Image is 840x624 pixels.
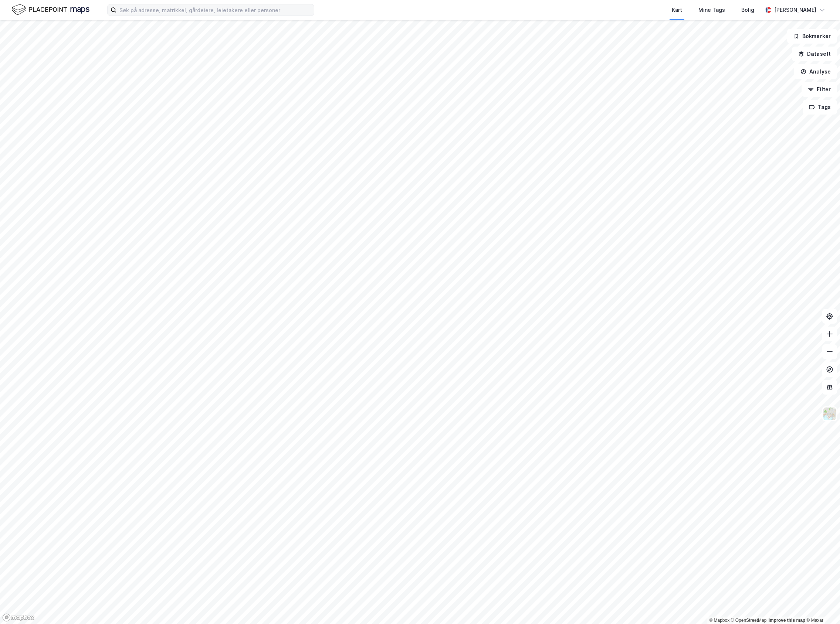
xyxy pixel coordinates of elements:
[792,47,837,61] button: Datasett
[116,4,314,16] input: Søk på adresse, matrikkel, gårdeiere, leietakere eller personer
[2,613,35,622] a: Mapbox homepage
[803,589,840,624] div: Kontrollprogram for chat
[731,618,767,623] a: OpenStreetMap
[802,82,837,97] button: Filter
[741,6,754,14] div: Bolig
[774,6,816,14] div: [PERSON_NAME]
[794,64,837,79] button: Analyse
[823,407,837,421] img: Z
[769,618,805,623] a: Improve this map
[709,618,729,623] a: Mapbox
[803,589,840,624] iframe: Chat Widget
[803,100,837,115] button: Tags
[787,29,837,44] button: Bokmerker
[672,6,682,14] div: Kart
[12,3,89,16] img: logo.f888ab2527a4732fd821a326f86c7f29.svg
[698,6,725,14] div: Mine Tags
